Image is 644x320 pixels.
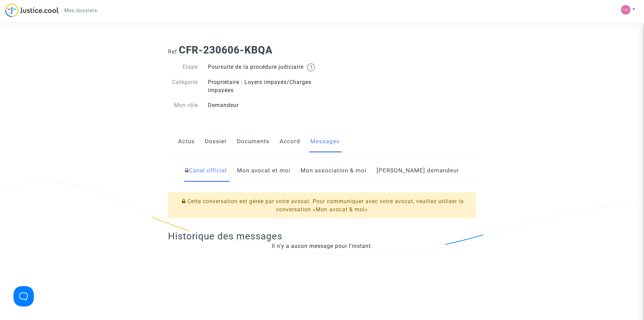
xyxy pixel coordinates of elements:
[168,48,179,55] span: Ref.
[307,63,315,71] img: help.svg
[185,159,227,182] a: Canal officiel
[280,130,300,153] a: Accord
[59,5,102,16] a: Mes dossiers
[203,101,322,109] div: Demandeur
[14,286,34,306] iframe: Help Scout Beacon - Open
[203,63,322,71] div: Poursuite de la procédure judiciaire
[163,63,203,71] div: Etape
[178,130,195,153] a: Actus
[203,78,322,94] div: Propriétaire : Loyers impayés/Charges impayées
[301,159,366,182] a: Mon association & moi
[310,130,340,153] a: Messages
[163,101,203,109] div: Mon rôle
[621,5,630,15] img: bcd9b7e2ef66ffc14cd443c3eaaa75cf
[237,130,269,153] a: Documents
[377,159,459,182] a: [PERSON_NAME] demandeur
[205,130,227,153] a: Dossier
[168,192,476,218] div: Cette conversation est gérée par votre avocat. Pour communiquer avec votre avocat, veuillez utili...
[179,44,272,56] b: CFR-230606-KBQA
[168,242,476,250] div: Il n'y a aucun message pour l'instant.
[168,230,476,242] h2: Historique des messages
[64,7,97,14] span: Mes dossiers
[163,78,203,94] div: Catégorie
[5,3,59,17] img: jc-logo.svg
[237,159,290,182] a: Mon avocat et moi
